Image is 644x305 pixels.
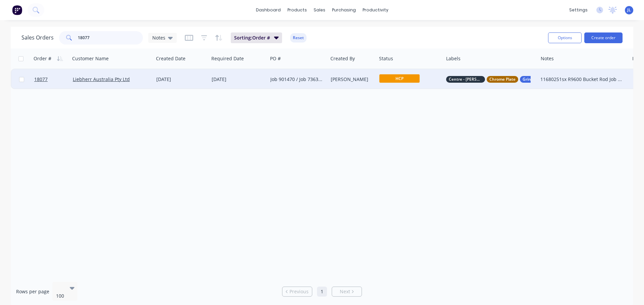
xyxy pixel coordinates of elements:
[627,7,631,13] span: JL
[523,76,540,83] span: Grind AG
[270,55,281,62] div: PO #
[446,55,461,62] div: Labels
[310,5,329,15] div: sales
[359,5,392,15] div: productivity
[156,55,185,62] div: Created Date
[270,76,322,83] div: Job 901470 / Job 736322
[449,76,482,83] span: Centre - [PERSON_NAME]
[279,287,365,297] ul: Pagination
[16,288,49,295] span: Rows per page
[489,76,516,83] span: Chrome Plate
[540,76,622,83] div: 11680251sx R9600 Bucket Rod Job 736322 - Straighten, Recentre, Repair Taper/Seal, Strip, Pre-grin...
[317,287,327,297] a: Page 1 is your current page
[211,55,244,62] div: Required Date
[284,5,310,15] div: products
[21,34,54,41] h1: Sales Orders
[12,5,22,15] img: Factory
[253,5,284,15] a: dashboard
[548,32,582,43] button: Options
[282,288,312,295] a: Previous page
[152,34,165,41] span: Notes
[379,55,393,62] div: Status
[541,55,554,62] div: Notes
[234,34,270,41] span: Sorting: Order #
[332,288,362,295] a: Next page
[290,33,307,43] button: Reset
[289,288,309,295] span: Previous
[34,69,73,89] a: 18077
[156,76,206,83] div: [DATE]
[78,31,143,45] input: Search...
[212,76,265,83] div: [DATE]
[56,293,65,299] div: 100
[566,5,591,15] div: settings
[379,74,420,83] span: HCP
[73,76,130,82] a: Liebherr Australia Pty Ltd
[329,5,359,15] div: purchasing
[331,76,372,83] div: [PERSON_NAME]
[34,55,51,62] div: Order #
[72,55,109,62] div: Customer Name
[584,32,623,43] button: Create order
[231,32,282,43] button: Sorting:Order #
[330,55,355,62] div: Created By
[340,288,350,295] span: Next
[34,76,48,83] span: 18077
